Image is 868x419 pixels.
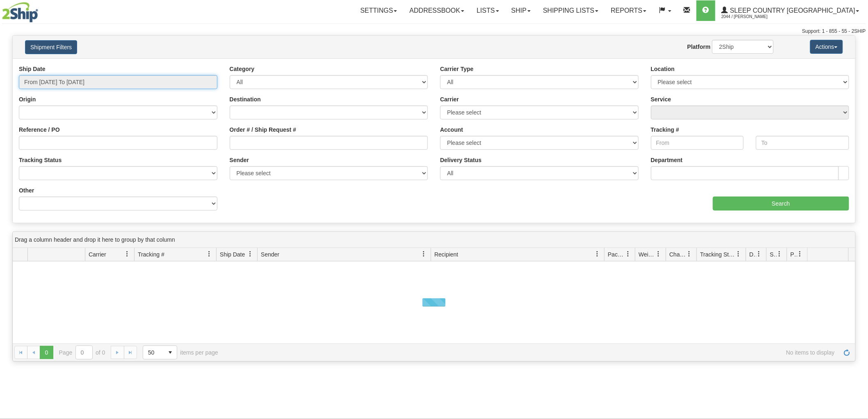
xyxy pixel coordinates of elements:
[220,250,245,259] span: Ship Date
[590,247,604,261] a: Recipient filter column settings
[164,346,177,359] span: select
[19,126,60,134] label: Reference / PO
[143,346,218,359] span: items per page
[440,65,473,73] label: Carrier Type
[403,0,471,21] a: Addressbook
[440,126,463,134] label: Account
[13,232,855,248] div: grid grouping header
[138,250,164,259] span: Tracking #
[722,13,783,21] span: 2044 / [PERSON_NAME]
[25,40,77,54] button: Shipment Filters
[651,126,679,134] label: Tracking #
[19,186,34,195] label: Other
[770,250,777,259] span: Shipment Issues
[440,95,459,103] label: Carrier
[683,247,697,261] a: Charge filter column settings
[2,2,38,23] img: logo2044.jpg
[354,0,403,21] a: Settings
[2,28,866,35] div: Support: 1 - 855 - 55 - 2SHIP
[230,65,255,73] label: Category
[621,247,635,261] a: Packages filter column settings
[728,7,855,14] span: Sleep Country [GEOGRAPHIC_DATA]
[59,346,105,359] span: Page of 0
[471,0,505,21] a: Lists
[700,250,736,259] span: Tracking Status
[849,167,867,251] iframe: chat widget
[713,197,849,211] input: Search
[651,156,683,164] label: Department
[230,95,261,103] label: Destination
[230,156,249,164] label: Sender
[230,349,835,356] span: No items to display
[505,0,537,21] a: Ship
[790,250,797,259] span: Pickup Status
[651,95,672,103] label: Service
[40,346,53,359] span: Page 0
[261,250,279,259] span: Sender
[19,156,62,164] label: Tracking Status
[148,348,159,357] span: 50
[202,247,216,261] a: Tracking # filter column settings
[639,250,656,259] span: Weight
[243,247,257,261] a: Ship Date filter column settings
[749,250,756,259] span: Delivery Status
[652,247,666,261] a: Weight filter column settings
[688,43,711,51] label: Platform
[230,126,297,134] label: Order # / Ship Request #
[810,40,843,54] button: Actions
[89,250,106,259] span: Carrier
[651,136,744,150] input: From
[841,346,854,359] a: Refresh
[537,0,605,21] a: Shipping lists
[793,247,807,261] a: Pickup Status filter column settings
[19,95,36,103] label: Origin
[669,250,687,259] span: Charge
[608,250,625,259] span: Packages
[417,247,431,261] a: Sender filter column settings
[143,346,177,359] span: Page sizes drop down
[19,65,46,73] label: Ship Date
[715,0,866,21] a: Sleep Country [GEOGRAPHIC_DATA] 2044 / [PERSON_NAME]
[605,0,653,21] a: Reports
[752,247,766,261] a: Delivery Status filter column settings
[120,247,134,261] a: Carrier filter column settings
[440,156,482,164] label: Delivery Status
[651,65,675,73] label: Location
[732,247,746,261] a: Tracking Status filter column settings
[434,250,458,259] span: Recipient
[756,136,849,150] input: To
[773,247,787,261] a: Shipment Issues filter column settings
